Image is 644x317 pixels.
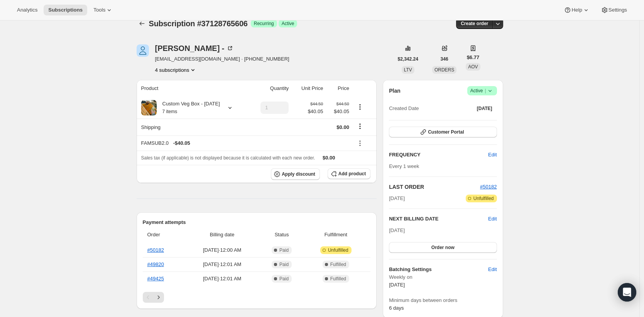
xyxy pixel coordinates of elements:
span: Fulfillment [306,231,366,239]
span: Fulfilled [330,276,346,282]
a: #50182 [147,247,164,253]
div: Custom Veg Box - [DATE] [157,100,220,115]
span: Paid [279,276,289,282]
span: Unfulfilled [473,195,494,202]
span: Created Date [389,105,419,112]
h2: LAST ORDER [389,183,480,191]
h2: NEXT BILLING DATE [389,215,488,223]
button: Subscriptions [137,18,147,29]
h2: FREQUENCY [389,151,488,159]
span: Sales tax (if applicable) is not displayed because it is calculated with each new order. [141,155,315,161]
button: #50182 [480,183,497,191]
button: Product actions [155,66,197,74]
span: Subscription #37128765606 [149,19,248,28]
span: [DATE] [389,227,405,233]
span: Customer Portal [428,129,464,135]
span: $2,342.24 [398,56,418,62]
span: Weekly on [389,273,497,281]
span: Unfulfilled [328,247,348,253]
span: Dayna - [137,44,149,57]
th: Quantity [248,80,291,97]
button: [DATE] [472,103,497,114]
span: Edit [488,266,497,273]
button: Apply discount [271,168,320,180]
span: [EMAIL_ADDRESS][DOMAIN_NAME] · [PHONE_NUMBER] [155,55,289,63]
small: 7 items [162,109,177,114]
span: Recurring [254,20,274,27]
span: | [485,88,486,94]
span: Create order [461,20,488,27]
span: Add product [338,171,366,177]
span: Tools [93,7,105,13]
th: Shipping [137,119,248,136]
button: Help [559,5,594,15]
span: Every 1 week [389,163,419,169]
span: 346 [441,56,448,62]
a: #49820 [147,261,164,267]
button: Edit [483,149,501,161]
small: $44.50 [310,102,323,106]
button: Edit [483,263,501,276]
th: Unit Price [291,80,325,97]
button: 346 [436,54,453,64]
div: FAMSUB2.0 [141,139,349,147]
span: [DATE] [389,282,405,288]
span: Paid [279,261,289,268]
span: ORDERS [434,67,454,73]
button: Analytics [12,5,42,15]
th: Price [325,80,352,97]
button: Customer Portal [389,127,497,137]
span: Help [571,7,582,13]
span: Active [470,87,494,95]
button: $2,342.24 [393,54,423,64]
span: Active [282,20,294,27]
div: [PERSON_NAME] - [155,44,234,52]
span: $40.05 [308,108,323,115]
span: AOV [468,64,478,70]
img: product img [141,100,157,115]
span: Edit [488,151,497,159]
span: LTV [404,67,412,73]
span: Status [262,231,301,239]
button: Tools [89,5,118,15]
button: Shipping actions [354,122,366,131]
button: Edit [488,215,497,223]
span: [DATE] [389,195,405,202]
button: Settings [596,5,632,15]
span: Order now [431,244,455,251]
span: Paid [279,247,289,253]
button: Subscriptions [44,5,87,15]
span: Analytics [17,7,37,13]
span: Billing date [187,231,258,239]
span: $40.05 [328,108,349,115]
span: [DATE] · 12:01 AM [187,275,258,283]
small: $44.50 [336,102,349,106]
span: $0.00 [323,155,335,161]
button: Product actions [354,103,366,111]
span: Subscriptions [48,7,83,13]
div: Open Intercom Messenger [618,283,636,302]
span: 6 days [389,305,404,311]
span: [DATE] · 12:01 AM [187,261,258,268]
h2: Payment attempts [143,219,371,226]
th: Product [137,80,248,97]
button: Order now [389,242,497,253]
th: Order [143,226,184,243]
span: Fulfilled [330,261,346,268]
span: Settings [609,7,627,13]
button: Next [153,292,164,303]
span: Apply discount [282,171,315,177]
h6: Batching Settings [389,266,488,273]
button: Add product [328,168,370,179]
span: [DATE] · 12:00 AM [187,246,258,254]
span: - $40.05 [173,139,190,147]
span: Minimum days between orders [389,297,497,304]
a: #50182 [480,184,497,190]
nav: Pagination [143,292,371,303]
span: $0.00 [336,124,349,130]
h2: Plan [389,87,401,95]
span: [DATE] [477,105,492,112]
a: #49425 [147,276,164,281]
